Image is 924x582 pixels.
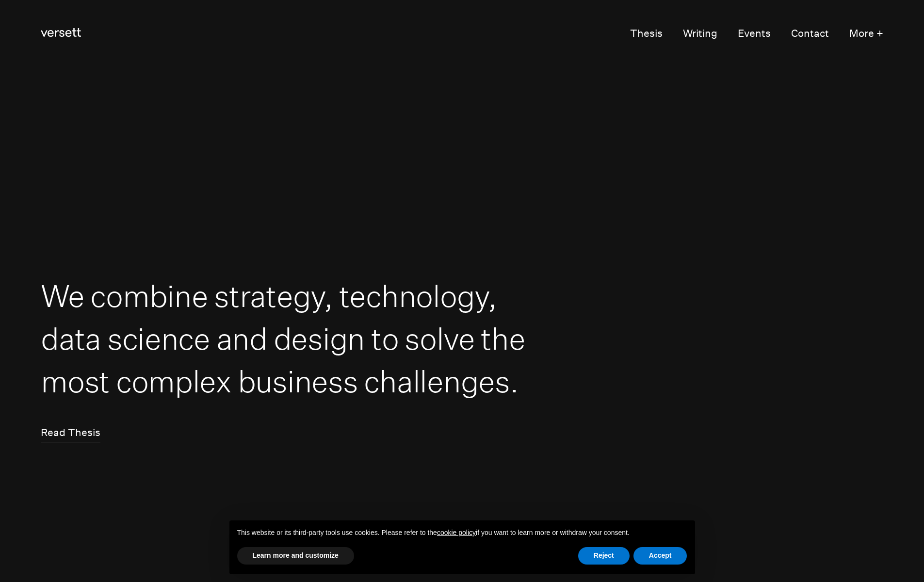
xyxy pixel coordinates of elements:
[229,520,695,546] div: This website or its third-party tools use cookies. Please refer to the if you want to learn more ...
[791,24,829,44] a: Contact
[437,529,476,536] a: cookie policy
[683,24,717,44] a: Writing
[222,513,703,582] div: Notice
[41,275,530,403] h1: We combine strategy, technology, data science and design to solve the most complex business chall...
[237,547,354,565] button: Learn more and customize
[630,24,663,44] a: Thesis
[849,24,883,44] button: More +
[738,24,771,44] a: Events
[633,547,687,565] button: Accept
[578,547,630,565] button: Reject
[41,423,100,443] a: Read Thesis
